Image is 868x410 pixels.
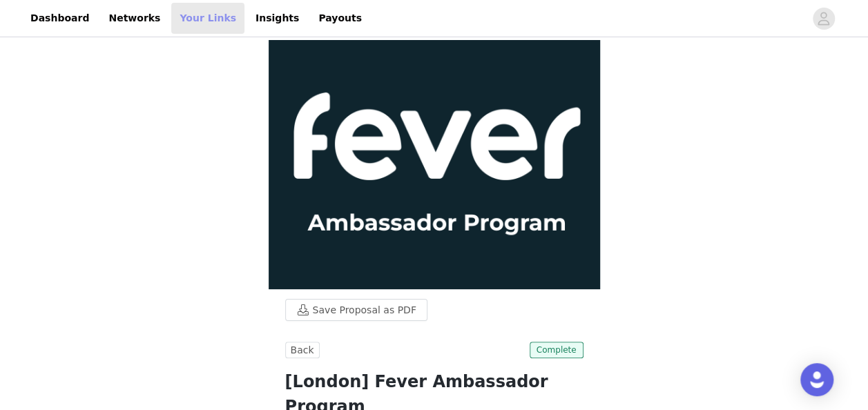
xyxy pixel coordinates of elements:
[247,3,307,34] a: Insights
[171,3,244,34] a: Your Links
[530,342,584,358] span: Complete
[269,40,600,289] img: campaign image
[285,299,427,321] button: Save Proposal as PDF
[310,3,370,34] a: Payouts
[22,3,97,34] a: Dashboard
[817,8,830,30] div: avatar
[800,363,833,396] div: Open Intercom Messenger
[285,342,320,358] button: Back
[100,3,168,34] a: Networks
